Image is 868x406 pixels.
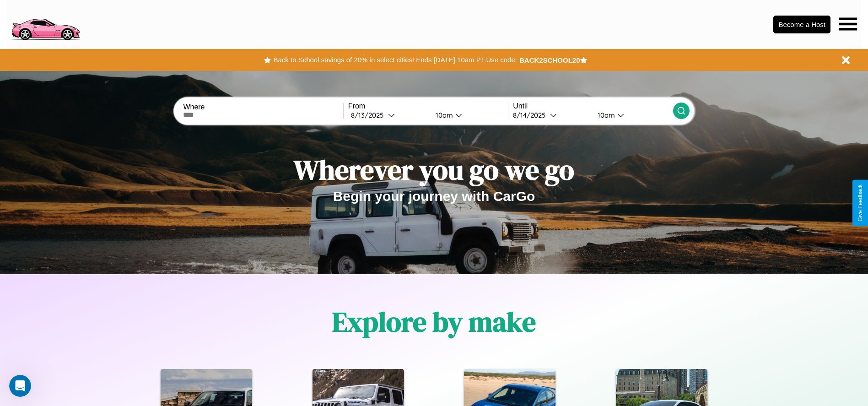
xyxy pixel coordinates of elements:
[513,111,550,119] div: 8 / 14 / 2025
[593,111,617,119] div: 10am
[428,110,508,120] button: 10am
[348,102,508,110] label: From
[351,111,388,119] div: 8 / 13 / 2025
[857,184,863,222] div: Give Feedback
[271,54,519,66] button: Back to School savings of 20% in select cities! Ends [DATE] 10am PT.Use code:
[431,111,455,119] div: 10am
[183,103,343,111] label: Where
[590,110,673,120] button: 10am
[332,303,536,341] h1: Explore by make
[519,56,580,64] b: BACK2SCHOOL20
[7,5,84,43] img: logo
[773,16,830,33] button: Become a Host
[9,375,31,397] iframe: Intercom live chat
[513,102,673,110] label: Until
[348,110,428,120] button: 8/13/2025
